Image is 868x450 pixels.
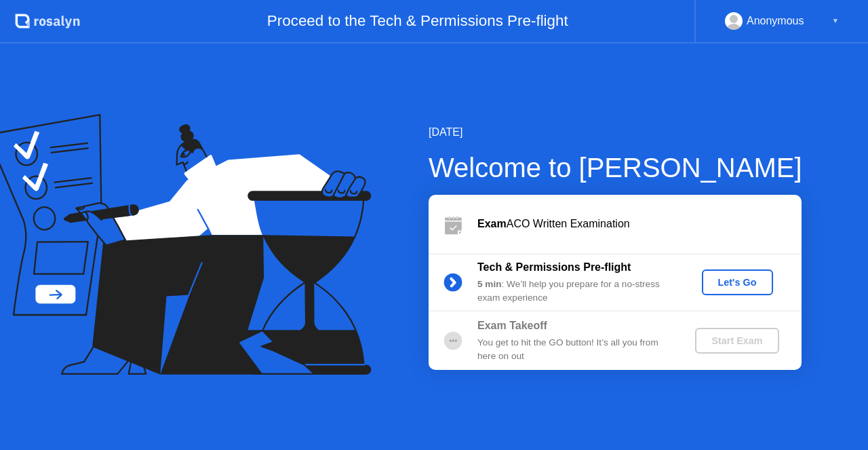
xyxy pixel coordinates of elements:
div: Welcome to [PERSON_NAME] [429,147,802,188]
b: Exam [477,218,507,229]
button: Start Exam [695,328,778,354]
b: Tech & Permissions Pre-flight [477,261,631,273]
div: Let's Go [707,277,768,288]
b: 5 min [477,279,502,289]
div: [DATE] [429,124,802,140]
div: ACO Written Examination [477,216,802,232]
button: Let's Go [702,269,773,295]
div: You get to hit the GO button! It’s all you from here on out [477,336,673,364]
div: ▼ [832,12,839,30]
div: Start Exam [701,335,773,346]
div: : We’ll help you prepare for a no-stress exam experience [477,278,673,305]
div: Anonymous [747,12,804,30]
b: Exam Takeoff [477,320,547,331]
